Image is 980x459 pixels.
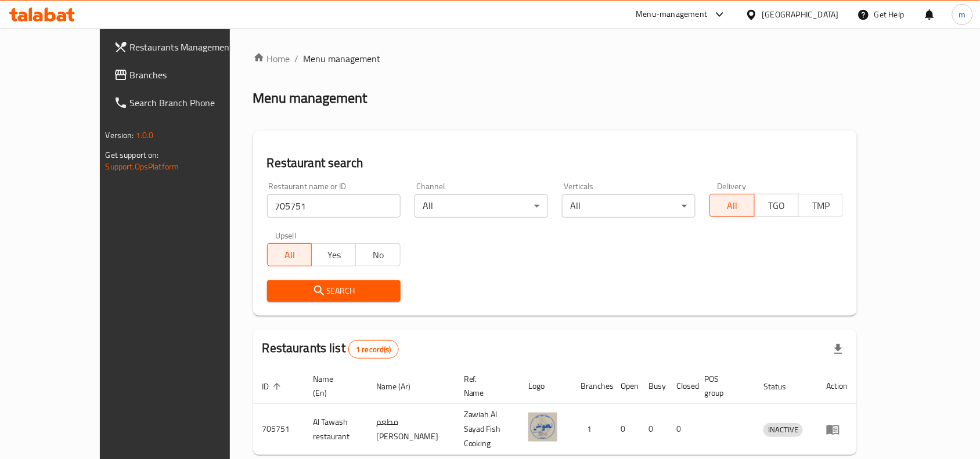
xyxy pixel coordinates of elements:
span: ID [262,380,284,393]
img: Al Tawash restaurant [528,413,557,442]
a: Support.OpsPlatform [106,159,179,174]
button: TMP [798,194,843,217]
button: All [709,194,754,217]
span: Ref. Name [464,372,505,400]
div: [GEOGRAPHIC_DATA] [762,8,839,21]
button: Yes [311,243,356,266]
th: Open [612,368,640,404]
label: Upsell [275,232,297,240]
nav: breadcrumb [253,52,858,66]
li: / [295,52,299,66]
span: m [959,8,966,21]
div: All [562,194,696,218]
span: POS group [705,372,740,400]
button: Search [267,280,401,302]
button: All [267,243,312,266]
span: Get support on: [106,147,159,162]
span: Status [763,380,801,393]
th: Closed [668,368,696,404]
div: Menu-management [636,8,708,21]
input: Search for restaurant name or ID.. [267,194,401,218]
td: Zawiah Al Sayad Fish Cooking [455,404,519,455]
span: 1.0.0 [136,128,154,143]
th: Logo [519,368,571,404]
td: مطعم [PERSON_NAME] [367,404,455,455]
span: Search [276,284,391,298]
div: Menu [826,422,848,436]
button: No [355,243,400,266]
th: Action [817,368,857,404]
td: 0 [612,404,640,455]
h2: Restaurants list [262,339,399,359]
span: 1 record(s) [349,344,398,355]
span: Name (En) [314,372,354,400]
span: Name (Ar) [376,380,426,393]
td: Al Tawash restaurant [304,404,368,455]
td: 705751 [253,404,304,455]
h2: Restaurant search [267,154,844,172]
div: All [415,194,548,218]
span: All [272,247,307,263]
span: TMP [804,197,838,214]
span: TGO [759,197,794,214]
td: 1 [571,404,612,455]
div: Export file [824,335,852,363]
span: All [715,197,750,214]
span: Version: [106,128,134,143]
label: Delivery [718,182,747,190]
h2: Menu management [253,89,368,107]
span: Menu management [304,52,381,66]
span: INACTIVE [763,423,803,436]
td: 0 [668,404,696,455]
span: No [361,247,395,263]
span: Branches [130,68,254,82]
a: Search Branch Phone [105,89,264,117]
td: 0 [640,404,668,455]
table: enhanced table [253,368,858,455]
a: Restaurants Management [105,33,264,61]
th: Busy [640,368,668,404]
a: Home [253,52,290,66]
a: Branches [105,61,264,89]
th: Branches [571,368,612,404]
span: Restaurants Management [130,40,254,54]
div: Total records count [348,340,399,359]
span: Search Branch Phone [130,96,254,110]
span: Yes [316,247,351,263]
button: TGO [754,194,799,217]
